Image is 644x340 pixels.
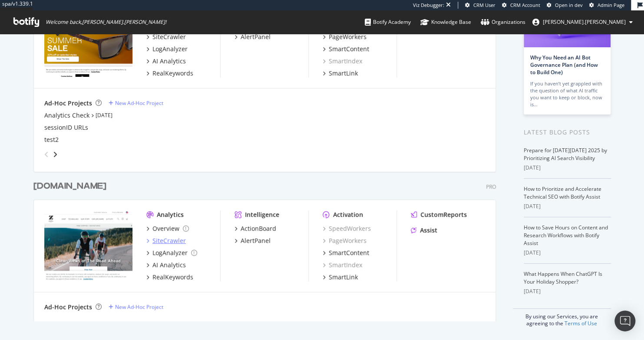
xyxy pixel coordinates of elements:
[329,33,367,41] div: PageWorkers
[323,261,362,269] a: SmartIndex
[323,224,371,233] a: SpeedWorkers
[44,99,92,108] div: Ad-Hoc Projects
[152,69,193,78] div: RealKeywords
[411,210,467,219] a: CustomReports
[46,19,166,26] span: Welcome back, [PERSON_NAME].[PERSON_NAME] !
[589,2,624,9] a: Admin Page
[513,308,611,327] div: By using our Services, you are agreeing to the
[365,18,411,26] div: Botify Academy
[152,236,186,245] div: SiteCrawler
[329,248,369,257] div: SmartContent
[465,2,495,9] a: CRM User
[109,99,163,107] a: New Ad-Hoc Project
[524,164,611,172] div: [DATE]
[524,203,611,210] div: [DATE]
[473,2,495,8] span: CRM User
[333,210,363,219] div: Activation
[323,33,367,41] a: PageWorkers
[555,2,583,8] span: Open in dev
[420,10,471,34] a: Knowledge Base
[234,224,276,233] a: ActionBoard
[41,147,52,161] div: angle-left
[329,45,369,53] div: SmartContent
[245,210,279,219] div: Intelligence
[565,320,597,327] a: Terms of Use
[157,210,184,219] div: Analytics
[598,2,624,8] span: Admin Page
[146,273,193,281] a: RealKeywords
[152,45,188,53] div: LogAnalyzer
[543,18,626,26] span: jeffrey.louella
[524,288,611,295] div: [DATE]
[152,248,188,257] div: LogAnalyzer
[33,180,106,193] div: [DOMAIN_NAME]
[146,45,188,53] a: LogAnalyzer
[33,180,110,193] a: [DOMAIN_NAME]
[323,45,369,53] a: SmartContent
[323,69,358,78] a: SmartLink
[146,261,186,269] a: AI Analytics
[44,303,92,311] div: Ad-Hoc Projects
[152,57,186,65] div: AI Analytics
[234,236,271,245] a: AlertPanel
[44,135,59,144] a: test2
[365,10,411,34] a: Botify Academy
[146,57,186,65] a: AI Analytics
[44,111,89,120] a: Analytics Check
[146,69,193,78] a: RealKeywords
[323,236,367,245] a: PageWorkers
[411,226,437,235] a: Assist
[524,147,607,162] a: Prepare for [DATE][DATE] 2025 by Prioritizing AI Search Visibility
[420,210,467,219] div: CustomReports
[146,224,189,233] a: Overview
[510,2,540,8] span: CRM Account
[329,273,358,281] div: SmartLink
[241,236,271,245] div: AlertPanel
[481,10,525,34] a: Organizations
[329,69,358,78] div: SmartLink
[241,33,271,41] div: AlertPanel
[146,248,197,257] a: LogAnalyzer
[44,7,132,77] img: mauijim.com
[525,15,640,29] button: [PERSON_NAME].[PERSON_NAME]
[146,236,186,245] a: SiteCrawler
[530,80,604,108] div: If you haven’t yet grappled with the question of what AI traffic you want to keep or block, now is…
[44,210,132,281] img: Zealoptics.com
[524,270,602,285] a: What Happens When ChatGPT Is Your Holiday Shopper?
[44,123,88,132] a: sessionID URLs
[96,111,112,119] a: [DATE]
[241,224,276,233] div: ActionBoard
[614,311,635,331] div: Open Intercom Messenger
[323,273,358,281] a: SmartLink
[234,33,271,41] a: AlertPanel
[152,261,186,269] div: AI Analytics
[323,57,362,65] a: SmartIndex
[152,33,186,41] div: SiteCrawler
[109,303,163,311] a: New Ad-Hoc Project
[481,18,525,26] div: Organizations
[52,150,58,159] div: angle-right
[486,183,496,190] div: Pro
[115,303,163,311] div: New Ad-Hoc Project
[547,2,583,9] a: Open in dev
[146,33,186,41] a: SiteCrawler
[152,273,193,281] div: RealKeywords
[115,99,163,107] div: New Ad-Hoc Project
[413,2,444,9] div: Viz Debugger:
[420,226,437,235] div: Assist
[524,224,608,247] a: How to Save Hours on Content and Research Workflows with Botify Assist
[530,54,598,76] a: Why You Need an AI Bot Governance Plan (and How to Build One)
[524,127,611,137] div: Latest Blog Posts
[524,249,611,257] div: [DATE]
[502,2,540,9] a: CRM Account
[152,224,179,233] div: Overview
[420,18,471,26] div: Knowledge Base
[323,248,369,257] a: SmartContent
